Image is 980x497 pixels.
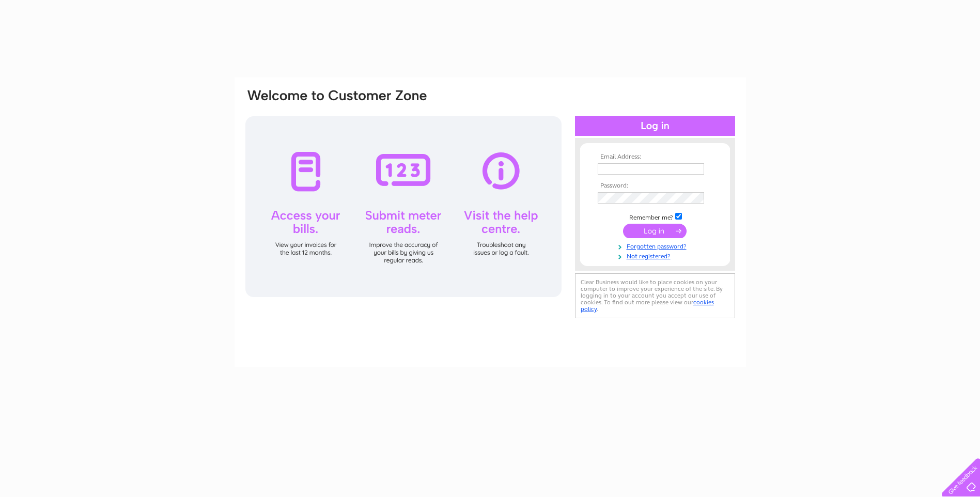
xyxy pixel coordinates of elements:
[581,299,714,313] a: cookies policy
[598,251,715,260] a: Not registered?
[575,273,735,318] div: Clear Business would like to place cookies on your computer to improve your experience of the sit...
[595,182,715,190] th: Password:
[623,224,687,238] input: Submit
[598,241,715,251] a: Forgotten password?
[595,211,715,222] td: Remember me?
[595,153,715,161] th: Email Address:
